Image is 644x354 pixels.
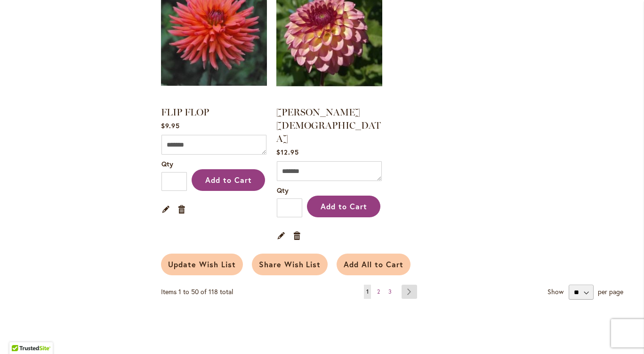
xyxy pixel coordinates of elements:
button: Share Wish List [252,254,328,275]
a: [PERSON_NAME][DEMOGRAPHIC_DATA] [276,107,381,144]
a: 3 [386,285,394,299]
strong: Show [547,287,563,296]
button: Update Wish List [161,254,243,275]
span: Items 1 to 50 of 118 total [161,287,233,296]
span: per page [598,287,623,296]
a: 2 [375,285,382,299]
span: Add to Cart [321,201,367,211]
span: 3 [388,288,392,295]
span: Add to Cart [205,175,252,185]
span: $9.95 [161,121,180,130]
button: Add to Cart [192,169,265,191]
span: 1 [366,288,369,295]
span: Qty [161,159,173,168]
a: FLIP FLOP [161,107,209,118]
button: Add All to Cart [337,254,411,275]
button: Add to Cart [307,196,380,217]
span: Update Wish List [168,259,236,269]
span: 2 [377,288,380,295]
span: Share Wish List [259,259,321,269]
span: $12.95 [276,148,299,156]
iframe: Launch Accessibility Center [7,321,33,347]
span: Qty [277,186,289,195]
span: Add All to Cart [344,259,403,269]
